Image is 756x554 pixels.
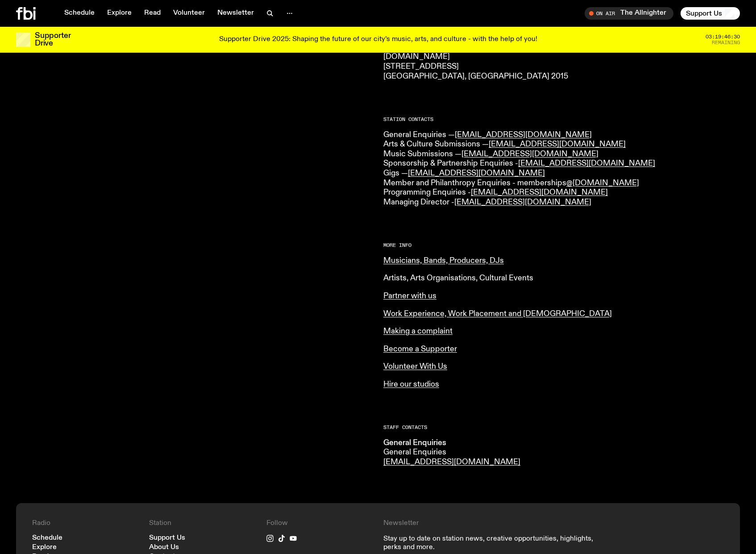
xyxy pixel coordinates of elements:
a: Read [139,7,166,20]
a: Schedule [32,535,62,542]
h4: Newsletter [383,519,607,528]
h3: Supporter Drive [35,32,71,47]
a: [EMAIL_ADDRESS][DOMAIN_NAME] [518,159,655,167]
button: Support Us [681,7,740,20]
a: Explore [32,544,57,551]
a: [EMAIL_ADDRESS][DOMAIN_NAME] [454,198,591,206]
h4: Follow [266,519,373,528]
a: [EMAIL_ADDRESS][DOMAIN_NAME] [383,458,520,466]
p: Stay up to date on station news, creative opportunities, highlights, perks and more. [383,535,607,552]
a: Volunteer [168,7,210,20]
a: [EMAIL_ADDRESS][DOMAIN_NAME] [408,169,545,177]
a: Work Experience, Work Placement and [DEMOGRAPHIC_DATA] [383,310,612,318]
span: Remaining [712,40,740,45]
h2: More Info [383,243,740,248]
a: Volunteer With Us [383,362,447,371]
h2: Station Contacts [383,117,740,122]
a: [EMAIL_ADDRESS][DOMAIN_NAME] [461,150,598,158]
span: Support Us [686,9,722,17]
a: @[DOMAIN_NAME] [566,179,639,187]
p: General Enquiries — Arts & Culture Submissions — Music Submissions — Sponsorship & Partnership En... [383,130,740,208]
a: [EMAIL_ADDRESS][DOMAIN_NAME] [489,140,626,148]
a: [EMAIL_ADDRESS][DOMAIN_NAME] [455,131,592,139]
a: About Us [149,544,179,551]
h4: Station [149,519,255,528]
a: Hire our studios [383,380,439,388]
a: Newsletter [212,7,259,20]
h4: General Enquiries [383,448,528,458]
a: [EMAIL_ADDRESS][DOMAIN_NAME] [471,188,608,196]
a: Partner with us [383,292,436,300]
p: Supporter Drive 2025: Shaping the future of our city’s music, arts, and culture - with the help o... [219,36,537,44]
h3: General Enquiries [383,438,528,448]
h4: Radio [32,519,138,528]
a: Explore [102,7,137,20]
a: Schedule [59,7,100,20]
h2: Staff Contacts [383,425,740,430]
a: Artists, Arts Organisations, Cultural Events [383,274,533,282]
button: On AirThe Allnighter [585,7,673,20]
a: Making a complaint [383,327,453,335]
a: Support Us [149,535,185,542]
a: Musicians, Bands, Producers, DJs [383,257,504,265]
a: Become a Supporter [383,345,457,353]
span: 03:19:46:30 [706,34,740,39]
p: [DOMAIN_NAME] [STREET_ADDRESS] [GEOGRAPHIC_DATA], [GEOGRAPHIC_DATA] 2015 [383,52,740,81]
